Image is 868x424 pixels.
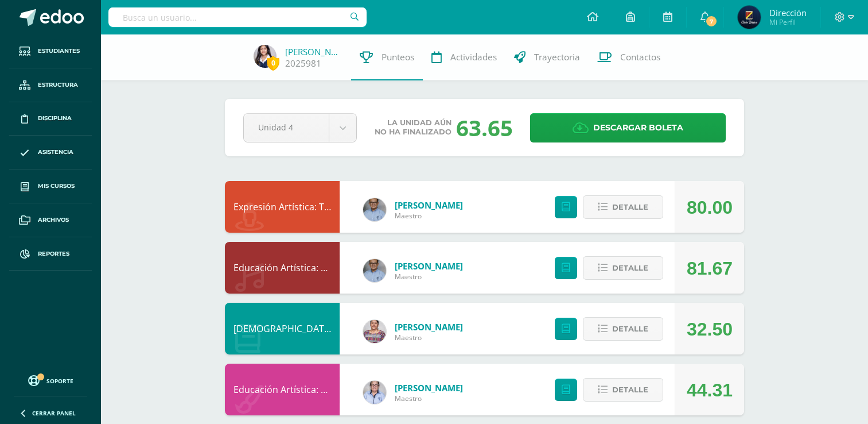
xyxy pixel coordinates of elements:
[9,169,92,203] a: Mis cursos
[593,114,683,142] span: Descargar boleta
[620,51,660,63] span: Contactos
[395,333,463,342] span: Maestro
[285,46,342,57] a: [PERSON_NAME]
[225,364,340,415] div: Educación Artística: Artes Visuales
[9,237,92,271] a: Reportes
[705,15,718,28] span: 7
[225,303,340,354] div: Evangelización
[363,198,386,221] img: c0a26e2fe6bfcdf9029544cd5cc8fd3b.png
[9,203,92,237] a: Archivos
[38,249,69,259] span: Reportes
[108,7,367,27] input: Busca un usuario...
[363,381,386,404] img: a19da184a6dd3418ee17da1f5f2698ae.png
[612,379,648,400] span: Detalle
[583,378,663,402] button: Detalle
[363,259,386,282] img: c0a26e2fe6bfcdf9029544cd5cc8fd3b.png
[225,242,340,294] div: Educación Artística: Educación Musical
[395,272,463,282] span: Maestro
[395,260,463,272] a: [PERSON_NAME]
[258,114,314,141] span: Unidad 4
[395,394,463,403] span: Maestro
[32,409,76,417] span: Cerrar panel
[244,114,356,142] a: Unidad 4
[267,56,279,70] span: 0
[9,102,92,136] a: Disciplina
[351,34,423,80] a: Punteos
[38,215,69,225] span: Archivos
[14,372,87,388] a: Soporte
[687,182,733,233] div: 80.00
[530,113,726,142] a: Descargar boleta
[285,57,321,70] a: 2025981
[233,201,348,213] a: Expresión Artística: Teatro
[505,34,589,80] a: Trayectoria
[46,377,73,385] span: Soporte
[687,303,733,355] div: 32.50
[534,51,580,63] span: Trayectoria
[38,80,78,90] span: Estructura
[612,318,648,340] span: Detalle
[254,45,277,68] img: 17d7198f9e9916a0a5a90e0f2861442d.png
[456,113,513,142] div: 63.65
[363,320,386,343] img: 7f600a662924718df360360cce82d692.png
[225,181,340,233] div: Expresión Artística: Teatro
[38,114,72,123] span: Disciplina
[382,51,414,63] span: Punteos
[583,317,663,341] button: Detalle
[233,322,333,335] a: [DEMOGRAPHIC_DATA]
[612,257,648,279] span: Detalle
[9,68,92,102] a: Estructura
[375,118,451,137] span: La unidad aún no ha finalizado
[395,321,463,333] a: [PERSON_NAME]
[769,7,807,18] span: Dirección
[612,196,648,218] span: Detalle
[38,148,73,157] span: Asistencia
[687,242,733,294] div: 81.67
[395,382,463,394] a: [PERSON_NAME]
[38,47,80,56] span: Estudiantes
[769,17,807,27] span: Mi Perfil
[233,383,382,396] a: Educación Artística: Artes Visuales
[233,261,400,274] a: Educación Artística: Educación Musical
[395,199,463,211] a: [PERSON_NAME]
[589,34,669,80] a: Contactos
[450,51,497,63] span: Actividades
[9,136,92,169] a: Asistencia
[738,6,761,29] img: 0fb4cf2d5a8caa7c209baa70152fd11e.png
[583,256,663,280] button: Detalle
[687,364,733,416] div: 44.31
[395,211,463,221] span: Maestro
[38,182,75,191] span: Mis cursos
[9,34,92,68] a: Estudiantes
[583,195,663,219] button: Detalle
[423,34,505,80] a: Actividades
